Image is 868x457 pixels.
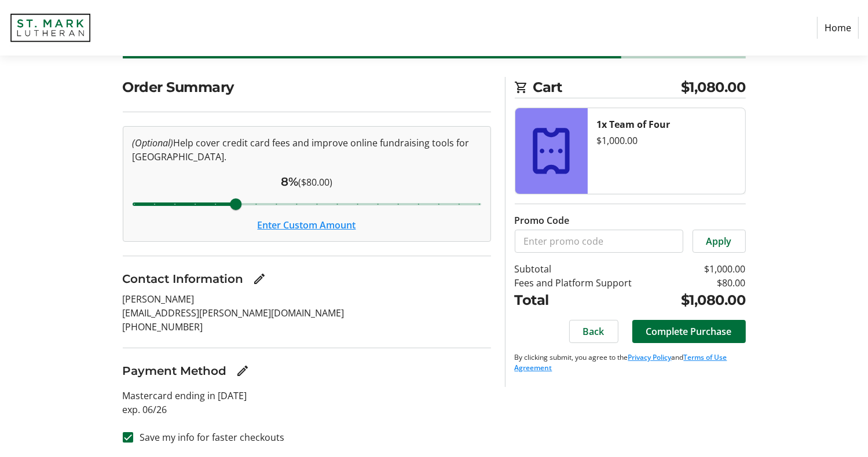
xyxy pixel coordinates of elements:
a: Terms of Use Agreement [515,352,727,373]
a: Home [817,17,859,39]
h3: Contact Information [123,270,244,288]
h3: Payment Method [123,362,227,379]
em: (Optional) [133,137,174,149]
span: Cart [533,77,682,98]
button: Edit Contact Information [248,267,272,290]
button: Edit Payment Method [232,359,255,382]
p: [EMAIL_ADDRESS][PERSON_NAME][DOMAIN_NAME] [123,306,491,320]
a: Privacy Policy [628,352,672,362]
td: $80.00 [664,276,745,290]
td: $1,080.00 [664,290,745,311]
span: Complete Purchase [646,325,732,338]
img: St. Mark Lutheran School's Logo [9,5,91,51]
span: Back [583,325,605,338]
strong: 1x Team of Four [597,118,671,131]
button: Enter Custom Amount [258,218,356,232]
td: Fees and Platform Support [515,276,664,290]
p: Help cover credit card fees and improve online fundraising tools for [GEOGRAPHIC_DATA]. [133,136,481,164]
button: Apply [693,230,746,253]
p: [PERSON_NAME] [123,292,491,306]
span: $1,080.00 [681,77,746,98]
td: Total [515,290,664,311]
div: $1,000.00 [597,134,736,148]
p: Mastercard ending in [DATE] exp. 06/26 [123,389,491,417]
label: Save my info for faster checkouts [133,430,285,444]
div: ($80.00) [133,173,481,190]
td: $1,000.00 [664,262,745,276]
span: 8% [281,175,298,189]
input: Enter promo code [515,230,683,253]
label: Promo Code [515,213,570,227]
p: By clicking submit, you agree to the and [515,352,746,373]
td: Subtotal [515,262,664,276]
span: Apply [706,234,732,248]
p: [PHONE_NUMBER] [123,320,491,334]
h2: Order Summary [123,77,491,98]
button: Back [569,320,618,343]
button: Complete Purchase [632,320,746,343]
